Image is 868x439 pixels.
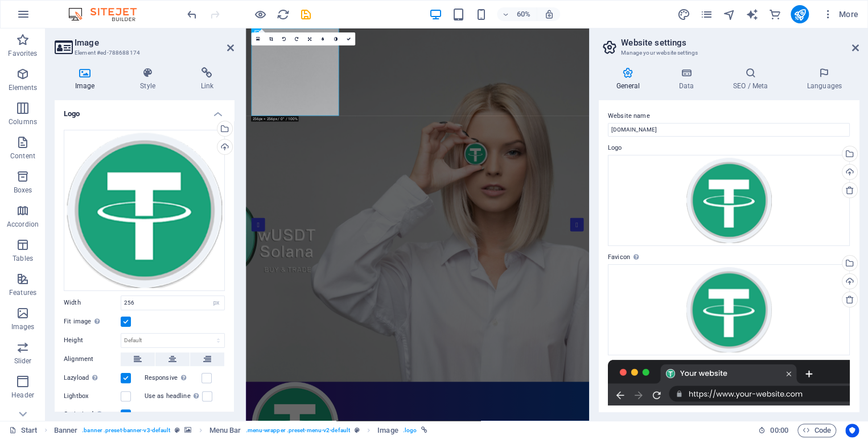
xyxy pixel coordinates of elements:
button: pages [700,7,713,21]
p: Slider [14,356,32,366]
i: Navigator [722,8,735,21]
h4: Image [55,67,120,91]
h3: Element #ed-788688174 [75,48,211,58]
a: Click to cancel selection. Double-click to open Pages [9,424,38,437]
a: Crop mode [264,32,277,46]
p: Header [11,391,34,400]
p: Images [11,322,35,331]
input: Name... [608,123,850,137]
label: Height [64,337,121,343]
button: Click here to leave preview mode and continue editing [253,7,267,21]
i: Undo: Change colors (Ctrl+Z) [186,8,199,21]
span: . logo [403,424,417,437]
label: Preview Image (Open Graph) [608,410,850,424]
a: Blur [316,32,330,46]
p: Tables [13,254,33,263]
p: Accordion [7,220,39,229]
a: Select files from the file manager, stock photos, or upload file(s) [252,32,265,46]
a: Confirm ( Ctrl ⏎ ) [342,32,355,46]
h4: Languages [789,67,859,91]
div: logo256-NcI4vko7Y1KBpSjL3QQXSQ.png [64,130,225,291]
span: . banner .preset-banner-v3-default [82,424,170,437]
div: logo256-NcI4vko7Y1KBpSjL3QQXSQ.png [608,155,850,246]
label: Favicon [608,251,850,264]
p: Features [9,288,36,297]
i: Design (Ctrl+Alt+Y) [677,8,690,21]
nav: breadcrumb [54,424,427,437]
label: Lazyload [64,371,121,385]
img: Editor Logo [65,7,151,21]
p: Elements [9,83,38,92]
label: Lightbox [64,389,121,403]
i: This element contains a background [184,427,191,433]
button: navigator [722,7,736,21]
button: text_generator [745,7,759,21]
span: Click to select. Double-click to edit [209,424,241,437]
a: Rotate left 90° [277,32,290,46]
i: On resize automatically adjust zoom level to fit chosen device. [544,9,554,19]
p: Columns [9,117,37,126]
button: Usercentrics [845,424,859,437]
button: save [299,7,312,21]
span: : [778,426,780,434]
label: Website name [608,109,850,123]
i: Commerce [768,8,781,21]
p: Content [10,151,35,161]
h3: Manage your website settings [621,48,836,58]
label: Width [64,299,121,306]
button: reload [276,7,290,21]
label: Logo [608,141,850,155]
h4: Style [120,67,180,91]
a: Greyscale [329,32,342,46]
span: Code [803,424,831,437]
h4: SEO / Meta [715,67,789,91]
i: Save (Ctrl+S) [299,8,312,21]
h4: General [599,67,661,91]
i: This element is a customizable preset [175,427,180,433]
i: This element is linked [421,427,427,433]
span: More [822,9,858,20]
button: publish [791,5,809,23]
h4: Data [661,67,715,91]
button: 60% [497,7,537,21]
h2: Image [75,38,234,48]
span: Click to select. Double-click to edit [377,424,398,437]
i: Reload page [277,8,290,21]
button: Code [797,424,836,437]
div: LOGOORGINAL-3hnsFoHccVm5I1REJPhV2A-3HCO0cZFGor85Gi4KKyJZA.png [608,264,850,355]
span: Click to select. Double-click to edit [54,424,78,437]
span: 00 00 [770,424,788,437]
button: design [677,7,690,21]
i: AI Writer [745,8,758,21]
p: Favorites [8,49,37,58]
h6: 60% [514,7,532,21]
label: Use as headline [145,389,202,403]
span: . menu-wrapper .preset-menu-v2-default [245,424,349,437]
label: Fit image [64,315,121,329]
h6: Session time [758,424,788,437]
i: Publish [793,8,806,21]
i: Pages (Ctrl+Alt+S) [700,8,713,21]
a: Rotate right 90° [290,32,303,46]
h4: Logo [55,100,234,121]
label: Optimized [64,408,121,421]
a: Change orientation [303,32,316,46]
p: Boxes [14,186,32,195]
button: undo [185,7,199,21]
button: More [818,5,863,23]
h4: Link [180,67,234,91]
h2: Website settings [621,38,859,48]
label: Responsive [145,371,201,385]
i: This element is a customizable preset [355,427,360,433]
button: commerce [768,7,781,21]
label: Alignment [64,352,121,366]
